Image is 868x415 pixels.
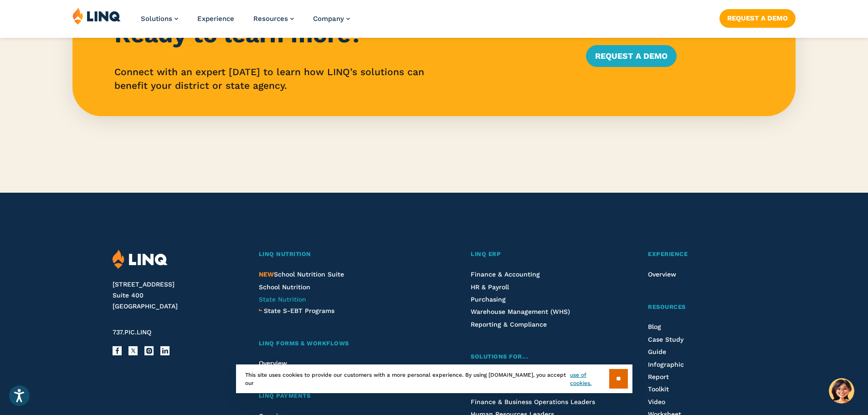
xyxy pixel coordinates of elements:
a: NEWSchool Nutrition Suite [259,271,344,278]
div: This site uses cookies to provide our customers with a more personal experience. By using [DOMAIN... [236,364,632,393]
span: State S-EBT Programs [264,307,334,314]
a: Report [648,373,669,380]
a: State Nutrition [259,296,306,303]
a: Resources [253,15,294,23]
span: LINQ Forms & Workflows [259,340,349,347]
a: use of cookies. [570,371,609,387]
a: Case Study [648,336,683,343]
span: School Nutrition Suite [259,271,344,278]
span: 737.PIC.LINQ [113,328,151,336]
a: Warehouse Management (WHS) [471,308,570,315]
a: Facebook [113,346,122,355]
a: Reporting & Compliance [471,321,547,328]
a: Infographic [648,361,684,368]
a: Resources [648,302,755,312]
span: LINQ Nutrition [259,251,311,257]
a: State S-EBT Programs [264,306,334,316]
span: Solutions [141,15,172,23]
span: LINQ ERP [471,251,501,257]
a: Experience [197,15,234,23]
span: Experience [648,251,688,257]
a: Request a Demo [586,45,677,67]
a: HR & Payroll [471,283,509,291]
a: Guide [648,348,666,355]
a: LINQ Nutrition [259,250,423,259]
a: X [128,346,138,355]
a: Overview [259,359,287,367]
a: Company [313,15,350,23]
a: Blog [648,323,661,330]
nav: Primary Navigation [141,7,350,37]
a: Overview [648,271,676,278]
a: Purchasing [471,296,506,303]
span: Resources [648,303,686,310]
span: NEW [259,271,274,278]
address: [STREET_ADDRESS] Suite 400 [GEOGRAPHIC_DATA] [113,279,237,312]
span: Company [313,15,344,23]
a: LINQ Forms & Workflows [259,339,423,348]
a: School Nutrition [259,283,310,291]
img: LINQ | K‑12 Software [72,7,121,25]
button: Hello, have a question? Let’s chat. [829,378,854,404]
nav: Button Navigation [719,7,796,27]
a: LINQ ERP [471,250,600,259]
img: LINQ | K‑12 Software [113,250,168,269]
span: Resources [253,15,288,23]
a: Finance & Accounting [471,271,540,278]
a: Solutions [141,15,178,23]
p: Connect with an expert [DATE] to learn how LINQ’s solutions can benefit your district or state ag... [114,65,564,92]
a: Experience [648,250,755,259]
a: Request a Demo [719,9,796,27]
a: LinkedIn [160,346,169,355]
a: Instagram [144,346,154,355]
